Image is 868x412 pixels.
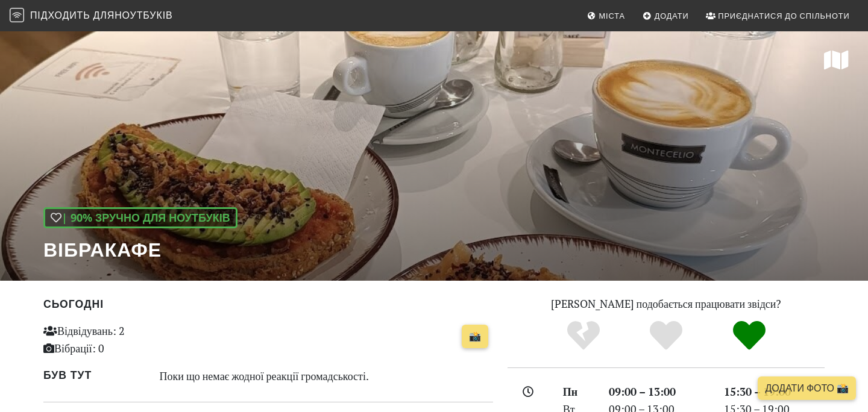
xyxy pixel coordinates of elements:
[160,369,369,383] font: Поки що немає жодної реакції громадськості.
[43,236,162,262] font: Вібракафе
[724,384,791,399] font: 15:30 – 19:00
[609,384,676,399] font: 09:00 – 13:00
[115,8,172,22] font: ноутбуків
[638,5,694,27] a: Додати
[43,296,104,311] font: Сьогодні
[551,296,782,311] font: [PERSON_NAME] подобається працювати звідси?
[462,325,488,348] a: 📸
[758,376,856,400] a: Додати фото 📸
[54,341,104,355] font: Вібрації: 0
[542,319,625,352] div: No
[61,210,230,225] font: | 90% зручно для ноутбуків
[10,8,24,22] img: Підходить для ноутбуків
[708,319,791,352] div: Definitely!
[469,329,481,343] font: 📸
[563,384,577,399] font: Пн
[718,10,849,21] font: Приєднатися до спільноти
[10,5,175,27] a: Підходить для ноутбуків Підходить дляноутбуків
[30,8,115,22] font: Підходить для
[701,5,854,27] a: Приєднатися до спільноти
[599,10,625,21] font: Міста
[57,323,125,338] font: Відвідувань: 2
[43,367,92,382] font: Був тут
[655,10,689,21] font: Додати
[765,381,849,395] font: Додати фото 📸
[43,207,237,228] div: Загалом, вам подобається працювати звідси?
[582,5,630,27] a: Міста
[624,319,708,352] div: Yes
